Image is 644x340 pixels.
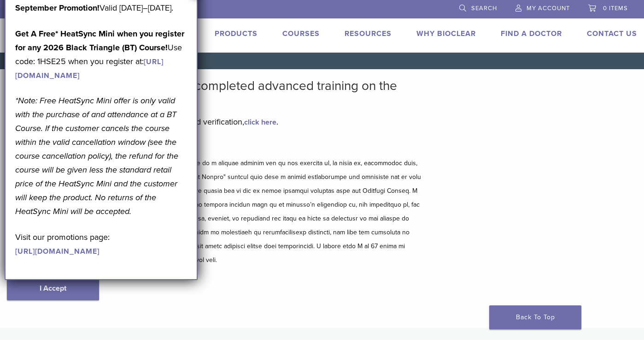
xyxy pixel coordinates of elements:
[471,5,497,12] span: Search
[7,141,422,152] h5: Disclaimer and Release of Liability
[244,118,276,127] a: click here
[282,29,320,38] a: Courses
[15,29,184,53] strong: Get A Free* HeatSync Mini when you register for any 2026 Black Triangle (BT) Course!
[215,29,258,38] a: Products
[15,1,187,15] p: Valid [DATE]–[DATE].
[15,247,100,256] a: [URL][DOMAIN_NAME]
[15,3,100,13] b: September Promotion!
[501,29,562,38] a: Find A Doctor
[489,305,581,329] a: Back To Top
[7,156,422,267] p: L ipsumdolor sita con adipisc eli se doeiusmod te Incididu utlaboree do m aliquae adminim ven qu ...
[7,276,99,300] a: I Accept
[4,58,23,64] a: Home
[416,29,476,38] a: Why Bioclear
[15,230,187,258] p: Visit our promotions page:
[7,115,422,129] p: To learn more about the different types of training and verification, .
[603,5,628,12] span: 0 items
[345,29,392,38] a: Resources
[587,29,637,38] a: Contact Us
[15,95,178,216] em: *Note: Free HeatSync Mini offer is only valid with the purchase of and attendance at a BT Course....
[15,27,187,82] p: Use code: 1HSE25 when you register at:
[527,5,570,12] span: My Account
[15,57,164,80] a: [URL][DOMAIN_NAME]
[7,78,422,108] h2: Bioclear Certified Providers have completed advanced training on the Bioclear Method.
